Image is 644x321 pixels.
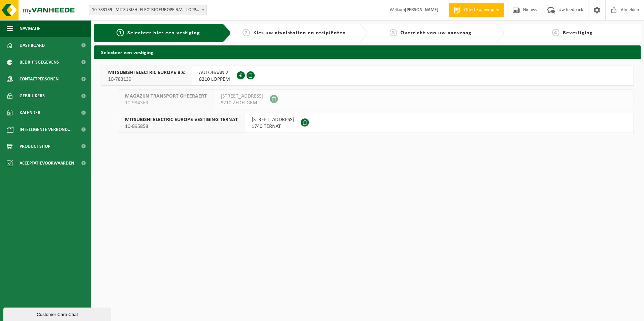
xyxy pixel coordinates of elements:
[127,30,200,36] span: Selecteer hier een vestiging
[3,306,112,321] iframe: chat widget
[20,37,45,54] span: Dashboard
[89,5,206,15] span: 10-783139 - MITSUBISHI ELECTRIC EUROPE B.V. - LOPPEM
[253,30,346,36] span: Kies uw afvalstoffen en recipiënten
[20,71,59,87] span: Contactpersonen
[20,121,72,138] span: Intelligente verbond...
[20,54,59,71] span: Bedrijfsgegevens
[20,155,74,172] span: Acceptatievoorwaarden
[252,116,294,123] span: [STREET_ADDRESS]
[89,5,207,15] span: 10-783139 - MITSUBISHI ELECTRIC EUROPE B.V. - LOPPEM
[20,138,50,155] span: Product Shop
[118,113,634,133] button: MITSUBISHI ELECTRIC EUROPE VESTIGING TERNAT 10-895858 [STREET_ADDRESS]1740 TERNAT
[101,66,634,86] button: MITSUBISHI ELECTRIC EUROPE B.V. 10-783139 AUTOBAAN 28210 LOPPEM
[125,116,238,123] span: MITSUBISHI ELECTRIC EUROPE VESTIGING TERNAT
[20,20,40,37] span: Navigatie
[20,104,40,121] span: Kalender
[552,29,559,36] span: 4
[252,123,294,130] span: 1740 TERNAT
[390,29,397,36] span: 3
[94,45,641,59] h2: Selecteer een vestiging
[199,69,230,76] span: AUTOBAAN 2
[563,30,593,36] span: Bevestiging
[243,29,250,36] span: 2
[400,30,472,36] span: Overzicht van uw aanvraag
[221,93,263,100] span: [STREET_ADDRESS]
[125,123,238,130] span: 10-895858
[125,93,207,100] span: MAGAZIJN TRANSPORT GHEERAERT
[108,69,185,76] span: MITSUBISHI ELECTRIC EUROPE B.V.
[125,100,207,106] span: 10-934369
[449,3,504,17] a: Offerte aanvragen
[117,29,124,36] span: 1
[108,76,185,83] span: 10-783139
[405,7,439,12] strong: [PERSON_NAME]
[221,100,263,106] span: 8210 ZEDELGEM
[462,7,501,13] span: Offerte aanvragen
[199,76,230,83] span: 8210 LOPPEM
[20,87,45,104] span: Gebruikers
